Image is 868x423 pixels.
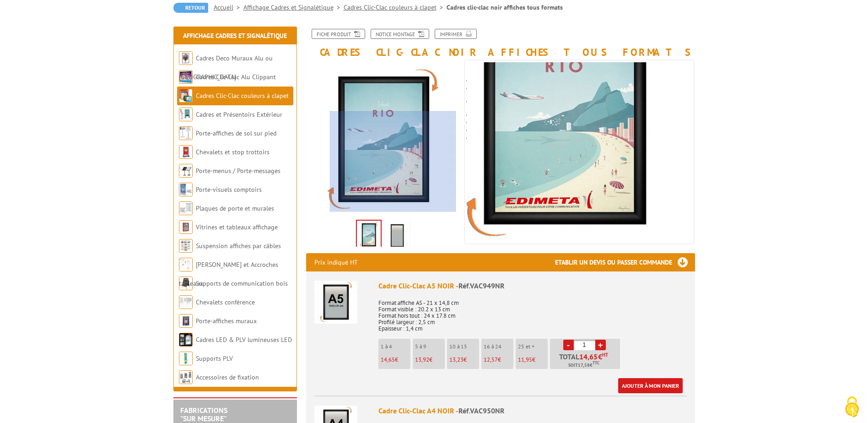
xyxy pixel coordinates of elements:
img: Cookies (fenêtre modale) [841,396,863,418]
a: Suspension affiches par câbles [196,242,281,250]
span: 14,65 [579,353,598,360]
img: Plaques de porte et murales [179,201,193,215]
a: Cadres LED & PLV lumineuses LED [196,336,292,344]
a: Supports de communication bois [196,279,288,287]
p: € [415,357,445,363]
img: Chevalets conférence [179,295,193,309]
sup: HT [602,352,608,358]
span: € [598,353,602,360]
a: FABRICATIONS"Sur Mesure" [180,406,227,423]
p: € [484,357,513,363]
span: Réf.VAC950NR [458,406,505,415]
a: Cadres Clic-Clac Alu Clippant [196,73,276,81]
p: € [381,357,410,363]
a: Ajouter à mon panier [618,378,683,393]
a: Cadres Deco Muraux Alu ou [GEOGRAPHIC_DATA] [179,54,273,81]
img: Vitrines et tableaux affichage [179,220,193,234]
a: Chevalets conférence [196,298,255,306]
img: Cadres LED & PLV lumineuses LED [179,333,193,347]
a: Chevalets et stop trottoirs [196,148,270,156]
a: Affichage Cadres et Signalétique [243,3,344,11]
sup: TTC [593,360,599,365]
p: 1 à 4 [381,343,410,350]
p: € [518,357,548,363]
p: Prix indiqué HT [314,253,358,271]
span: 14,65 [381,356,395,363]
img: cadre_noir_vide.jpg [386,222,408,250]
img: Supports PLV [179,352,193,365]
a: Accessoires de fixation [196,373,259,381]
img: Suspension affiches par câbles [179,239,193,253]
img: Cimaises et Accroches tableaux [179,258,193,271]
div: Cadre Clic-Clac A5 NOIR - [378,281,687,291]
div: Cadre Clic-Clac A4 NOIR - [378,406,687,416]
span: 12,57 [484,356,498,363]
span: Réf.VAC949NR [458,281,505,290]
img: Cadres Deco Muraux Alu ou Bois [179,51,193,65]
a: Affichage Cadres et Signalétique [183,32,287,40]
a: Supports PLV [196,354,233,363]
a: Porte-affiches muraux [196,317,257,325]
span: 11,95 [518,356,532,363]
p: Format affiche A5 - 21 x 14,8 cm Format visible : 20.2 x 13 cm Format hors tout : 24 x 17.8 cm Pr... [378,293,687,332]
span: 13,23 [449,356,464,363]
a: Imprimer [435,29,477,39]
a: Accueil [214,3,243,11]
a: Vitrines et tableaux affichage [196,223,278,231]
p: 25 et + [518,343,548,350]
img: Porte-affiches muraux [179,314,193,328]
a: Porte-visuels comptoirs [196,185,262,194]
a: Notice Montage [371,29,429,39]
p: € [449,357,479,363]
p: 10 à 15 [449,343,479,350]
img: Chevalets et stop trottoirs [179,145,193,159]
a: Porte-menus / Porte-messages [196,167,280,175]
li: Cadres clic-clac noir affiches tous formats [447,3,563,12]
a: Cadres Clic-Clac couleurs à clapet [196,92,289,100]
button: Cookies (fenêtre modale) [836,392,868,423]
img: Porte-visuels comptoirs [179,183,193,196]
span: 13,92 [415,356,429,363]
img: Cadres et Présentoirs Extérieur [179,108,193,121]
p: 16 à 24 [484,343,513,350]
span: Soit € [568,362,599,369]
a: Cadres et Présentoirs Extérieur [196,110,282,119]
a: Cadres Clic-Clac couleurs à clapet [344,3,447,11]
p: 5 à 9 [415,343,445,350]
a: Fiche produit [312,29,365,39]
span: 17,58 [578,362,590,369]
a: [PERSON_NAME] et Accroches tableaux [179,260,278,287]
a: Plaques de porte et murales [196,204,274,212]
img: Cadre Clic-Clac A5 NOIR [314,281,357,324]
h3: Etablir un devis ou passer commande [555,253,695,271]
a: + [595,340,606,350]
a: Porte-affiches de sol sur pied [196,129,276,137]
img: Cadres Clic-Clac couleurs à clapet [179,89,193,103]
img: cadres_aluminium_clic_clac_vac949nr.jpg [357,221,381,249]
img: Porte-affiches de sol sur pied [179,126,193,140]
p: Total [552,353,620,369]
a: - [563,340,574,350]
a: Retour [173,3,208,13]
img: Accessoires de fixation [179,370,193,384]
img: Porte-menus / Porte-messages [179,164,193,178]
